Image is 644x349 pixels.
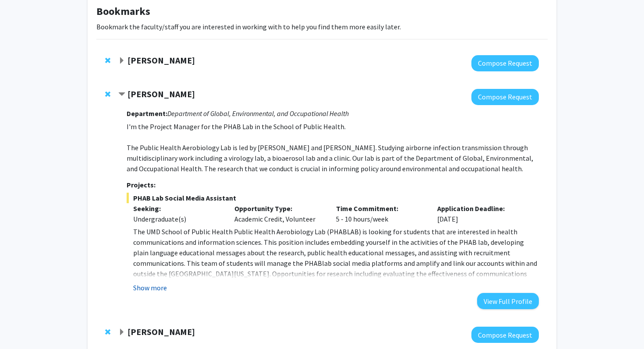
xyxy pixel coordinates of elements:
button: Compose Request to Shachar Gazit-Rosenthal [471,55,539,71]
strong: Department: [127,109,167,118]
strong: [PERSON_NAME] [127,326,195,337]
p: Opportunity Type: [234,203,323,214]
p: I'm the Project Manager for the PHAB Lab in the School of Public Health. [127,121,539,174]
iframe: Chat [7,310,37,342]
button: View Full Profile [477,293,539,309]
strong: [PERSON_NAME] [127,55,195,66]
p: Seeking: [133,203,222,214]
p: Bookmark the faculty/staff you are interested in working with to help you find them more easily l... [96,21,548,32]
span: PHAB Lab Social Media Assistant [127,193,539,203]
span: Remove Heather Wipfli from bookmarks [105,328,110,335]
i: Department of Global, Environmental, and Occupational Health [167,109,349,118]
span: Remove Shachar Gazit-Rosenthal from bookmarks [105,57,110,64]
h1: Bookmarks [96,5,548,18]
p: The Public Health Aerobiology Lab is led by [PERSON_NAME] and [PERSON_NAME]. Studying airborne in... [127,142,539,174]
button: Compose Request to Heather Wipfli [471,327,539,343]
button: Show more [133,282,167,293]
span: Contract Isabel Sierra Bookmark [118,91,125,98]
div: [DATE] [431,203,532,224]
strong: [PERSON_NAME] [127,88,195,99]
p: Time Commitment: [336,203,425,214]
span: Expand Heather Wipfli Bookmark [118,329,125,336]
div: Academic Credit, Volunteer [228,203,329,224]
button: Compose Request to Isabel Sierra [471,89,539,105]
span: Expand Shachar Gazit-Rosenthal Bookmark [118,57,125,64]
div: 5 - 10 hours/week [329,203,431,224]
div: Undergraduate(s) [133,214,222,224]
strong: Projects: [127,180,156,189]
span: Remove Isabel Sierra from bookmarks [105,91,110,98]
p: Application Deadline: [437,203,526,214]
p: The UMD School of Public Health Public Health Aerobiology Lab (PHABLAB) is looking for students t... [133,226,539,289]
